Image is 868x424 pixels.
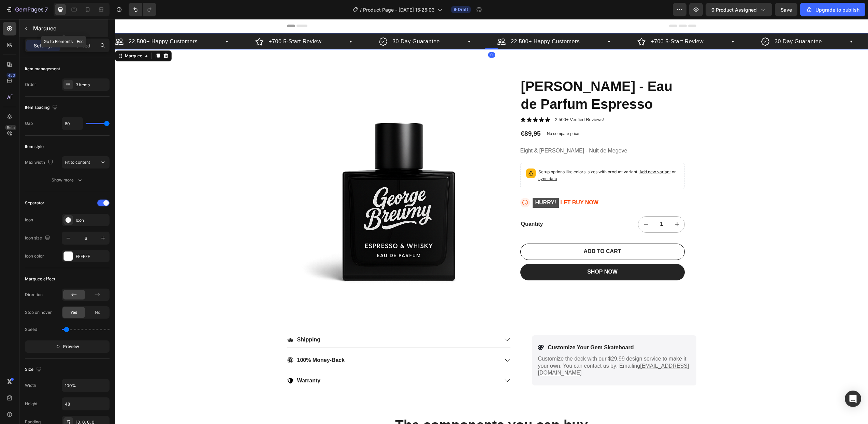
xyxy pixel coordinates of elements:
div: Width [25,382,36,389]
p: No compare price [432,113,464,117]
button: decrement [523,198,539,213]
div: Height [25,401,38,407]
div: Marquee effect [25,276,55,282]
div: 3 items [76,82,108,88]
div: Beta [5,125,16,130]
p: Advanced [67,42,90,49]
button: Preview [25,340,110,353]
div: Item spacing [25,103,59,112]
img: logo_orange.svg [11,11,16,16]
p: 7 [45,5,48,14]
div: v 4.0.25 [19,11,33,16]
button: ADD TO CART [405,224,570,241]
img: tab_domain_overview_orange.svg [20,40,26,45]
h1: [PERSON_NAME] - Eau de Parfum Espresso [405,58,570,94]
p: Customize the deck with our $29.99 design service to make it your own. You can contact us by: Ema... [423,336,575,357]
div: FFFFFF [76,253,108,260]
span: Yes [70,309,77,316]
span: / [360,6,362,13]
div: Domein: [DOMAIN_NAME] [18,18,75,23]
div: Stop on hover [25,309,52,316]
div: Icon color [25,253,44,259]
div: Open Intercom Messenger [845,391,861,407]
p: Customize Your Gem Skateboard [433,325,519,332]
div: Domeinoverzicht [28,40,60,45]
div: €89,95 [405,110,426,120]
div: Separator [25,200,44,206]
div: Direction [25,292,43,298]
button: increment [554,198,570,213]
p: Setup options like colors, sizes with product variant. [423,149,564,163]
div: Item style [25,144,44,150]
div: Upgrade to publish [806,6,859,13]
input: Auto [62,379,109,392]
div: Size [25,365,43,374]
input: quantity [539,198,554,213]
div: ADD TO CART [469,229,506,236]
div: Undo/Redo [129,3,156,16]
span: Fit to content [65,160,90,165]
iframe: Design area [115,19,868,424]
mark: HURRY! [418,179,444,189]
button: Show more [25,174,110,186]
div: Icon [76,217,108,223]
input: Auto [62,117,83,130]
p: 100% Money-Back [182,338,230,345]
span: No [95,309,100,316]
div: 0 [373,33,380,39]
span: Product Page - [DATE] 15:25:03 [363,6,435,13]
div: Icon size [25,234,52,243]
img: tab_keywords_by_traffic_grey.svg [69,40,74,45]
p: Settings [34,42,53,49]
div: Item management [25,66,60,72]
p: Warranty [182,358,206,365]
button: Upgrade to publish [800,3,865,16]
p: LET BUY NOW [418,178,483,189]
button: Save [775,3,797,16]
div: Gap [25,120,33,127]
div: Max width [25,158,55,167]
button: SHOP NOW [405,245,570,261]
div: Quantity [405,201,486,209]
span: Draft [458,6,468,13]
input: Auto [62,398,109,410]
p: 2,500+ Verified Reviews! [440,98,489,104]
div: 450 [6,73,16,78]
span: Save [781,7,792,13]
button: 0 product assigned [706,3,772,16]
div: Show more [52,177,83,184]
div: SHOP NOW [472,249,503,257]
div: Speed [25,326,37,333]
span: sync data [423,157,442,162]
div: Icon [25,217,33,223]
img: website_grey.svg [11,18,16,23]
div: Order [25,82,36,88]
p: Marquee [33,24,107,32]
span: 0 product assigned [711,6,757,13]
div: Keywords op verkeer [76,40,113,45]
span: Add new variant [524,150,556,155]
button: 7 [3,3,51,16]
p: Shipping [182,317,205,324]
p: Eight & [PERSON_NAME] - Nuit de Megeve [405,129,512,134]
button: Fit to content [62,156,110,169]
span: Preview [63,343,79,350]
